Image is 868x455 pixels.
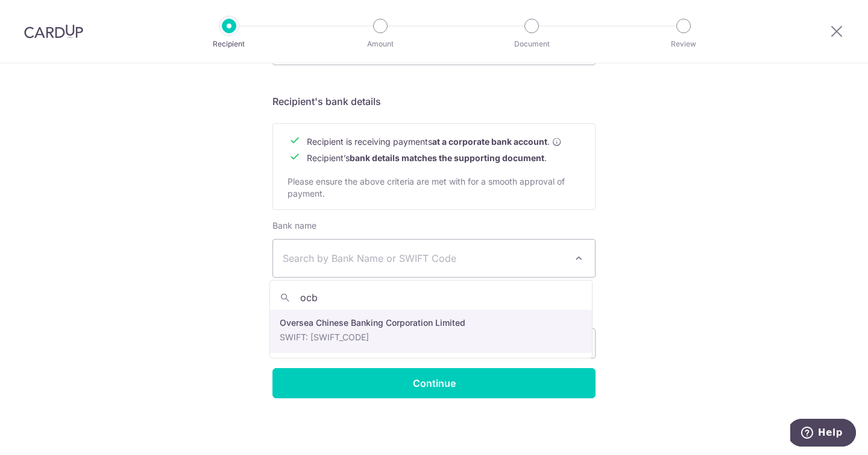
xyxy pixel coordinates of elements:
[432,136,547,148] b: at a corporate bank account
[280,317,582,329] p: Oversea Chinese Banking Corporation Limited
[790,419,856,449] iframe: Opens a widget where you can find more information
[350,153,544,163] b: bank details matches the supporting document
[307,153,547,163] span: Recipient’s .
[280,331,582,343] p: SWIFT: [SWIFT_CODE]
[272,94,596,109] h5: Recipient's bank details
[28,8,52,19] span: Help
[272,368,596,398] input: Continue
[283,251,566,266] span: Search by Bank Name or SWIFT Code
[24,24,83,39] img: CardUp
[336,38,425,50] p: Amount
[272,220,316,232] label: Bank name
[307,136,562,148] span: Recipient is receiving payments .
[639,38,728,50] p: Review
[184,38,274,50] p: Recipient
[487,38,576,50] p: Document
[288,176,565,199] span: Please ensure the above criteria are met with for a smooth approval of payment.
